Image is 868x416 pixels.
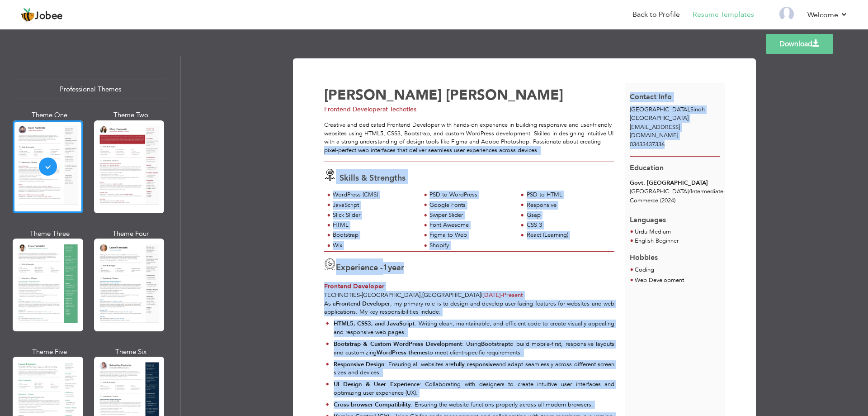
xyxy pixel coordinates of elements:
span: - [647,228,649,236]
span: Experience - [336,262,383,273]
span: 03433437336 [630,140,665,148]
div: Bootstrap [333,231,415,239]
div: Wix [333,241,415,250]
p: As a , my primary role is to design and develop user-facing features for websites and web applica... [324,300,614,316]
span: [PERSON_NAME] [324,86,442,105]
a: Resume Templates [693,10,754,20]
div: CSS 3 [527,221,609,230]
div: Theme Two [96,110,166,120]
span: [GEOGRAPHIC_DATA] [422,291,481,299]
div: Google Fonts [429,201,512,210]
div: React (Learning) [527,231,609,239]
span: - [654,237,656,245]
div: Creative and dedicated Frontend Developer with hands-on experience in building responsive and use... [324,121,614,154]
img: jobee.io [20,8,35,22]
span: Technoties [324,291,360,299]
span: [GEOGRAPHIC_DATA] [630,105,689,114]
span: Frontend Developer [324,105,382,114]
p: : Ensuring all websites are and adapt seamlessly across different screen sizes and devices. [334,360,615,377]
span: , [420,291,422,299]
li: Medium [635,228,671,237]
strong: UI Design & User Experience [334,380,420,388]
div: PSD to HTML [527,191,609,199]
p: : Using to build mobile-first, responsive layouts and customizing to meet client-specific require... [334,340,615,357]
strong: Frontend Developer [336,300,390,308]
div: Shopify [429,241,512,250]
strong: Cross-browser Compatibility [334,401,411,409]
span: (2024) [660,196,675,205]
li: Beginner [635,237,679,246]
span: at Techoties [382,105,416,114]
div: PSD to WordPress [429,191,512,199]
span: [GEOGRAPHIC_DATA] Intermediate [630,187,723,196]
div: Theme Six [96,347,166,357]
span: / [689,187,691,196]
span: Education [630,163,664,173]
div: Responsive [527,201,609,210]
p: : Collaborating with designers to create intuitive user interfaces and optimizing user experience... [334,380,615,397]
p: : Writing clean, maintainable, and efficient code to create visually appealing and responsive web... [334,320,615,336]
strong: Bootstrap [481,340,508,348]
span: Commerce [630,196,658,205]
strong: HTML5, CSS3, and JavaScript [334,320,415,328]
span: Contact Info [630,92,672,102]
a: Welcome [807,10,848,20]
span: Coding [635,266,654,274]
span: Frontend Developer [324,282,384,291]
span: 1 [383,262,388,273]
span: Urdu [635,228,647,236]
div: Figma to Web [429,231,512,239]
span: Hobbies [630,253,658,263]
span: English [635,237,654,245]
img: Profile Img [779,7,794,21]
div: WordPress (CMS) [333,191,415,199]
strong: Responsive Design [334,360,385,368]
a: Back to Profile [632,10,680,20]
span: - [360,291,362,299]
span: | [481,291,482,299]
span: Jobee [35,11,63,21]
a: Jobee [20,8,63,22]
label: year [383,262,404,274]
span: [EMAIL_ADDRESS][DOMAIN_NAME] [630,123,680,140]
div: Gsap [527,211,609,220]
div: Theme Five [14,347,85,357]
span: Present [482,291,523,299]
div: Sindh [625,105,725,122]
div: HTML [333,221,415,230]
span: Languages [630,208,666,225]
span: Web Development [635,276,684,284]
span: Skills & Strengths [340,172,406,184]
span: [DATE] [482,291,503,299]
strong: Bootstrap & Custom WordPress Development [334,340,462,348]
span: [GEOGRAPHIC_DATA] [362,291,420,299]
span: [PERSON_NAME] [446,86,563,105]
div: Swiper Slider [429,211,512,220]
div: JavaScript [333,201,415,210]
span: - [501,291,503,299]
span: , [689,105,690,114]
div: Theme Four [96,229,166,239]
strong: WordPress themes [377,349,428,357]
a: Download [766,34,833,54]
div: Theme Three [14,229,85,239]
div: Font Awesome [429,221,512,230]
span: [GEOGRAPHIC_DATA] [630,114,689,122]
div: Theme One [14,110,85,120]
strong: fully responsive [453,360,496,368]
p: : Ensuring the website functions properly across all modern browsers. [334,401,615,409]
div: Slick Slider [333,211,415,220]
div: Professional Themes [14,80,166,99]
div: Govt. [GEOGRAPHIC_DATA] [630,179,720,187]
